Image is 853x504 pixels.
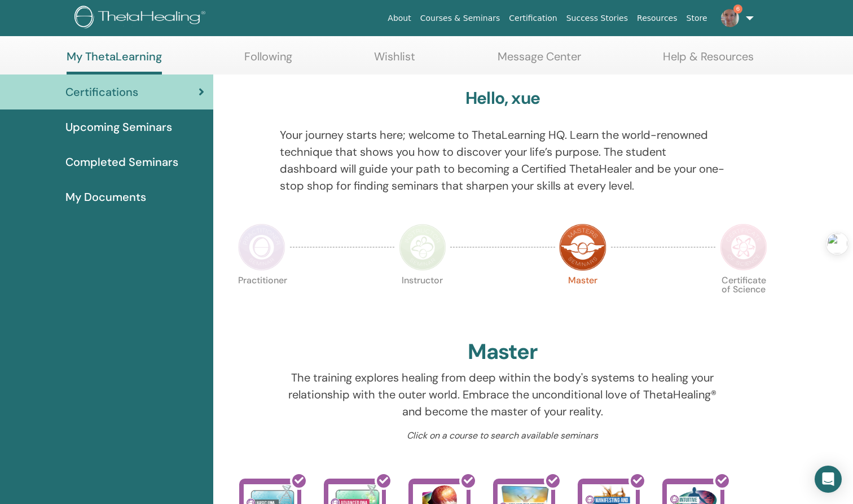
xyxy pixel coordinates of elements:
[67,50,162,74] a: My ThetaLearning
[399,276,446,323] p: Instructor
[238,276,285,323] p: Practitioner
[416,8,505,29] a: Courses & Seminars
[244,50,292,72] a: Following
[399,223,446,271] img: Instructor
[632,8,682,29] a: Resources
[733,5,742,14] span: 6
[65,154,178,170] span: Completed Seminars
[374,50,415,72] a: Wishlist
[280,429,726,442] p: Click on a course to search available seminars
[815,466,842,493] div: Open Intercom Messenger
[720,276,767,323] p: Certificate of Science
[74,6,209,31] img: logo.png
[238,223,285,271] img: Practitioner
[562,8,632,29] a: Success Stories
[280,369,726,420] p: The training explores healing from deep within the body's systems to healing your relationship wi...
[498,50,581,72] a: Message Center
[559,276,606,323] p: Master
[504,8,561,29] a: Certification
[465,88,540,108] h3: Hello, xue
[720,223,767,271] img: Certificate of Science
[280,126,726,194] p: Your journey starts here; welcome to ThetaLearning HQ. Learn the world-renowned technique that sh...
[682,8,712,29] a: Store
[65,189,146,205] span: My Documents
[721,9,739,27] img: default.jpg
[65,84,138,100] span: Certifications
[65,119,172,135] span: Upcoming Seminars
[663,50,754,72] a: Help & Resources
[383,8,415,29] a: About
[559,223,606,271] img: Master
[468,339,538,365] h2: Master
